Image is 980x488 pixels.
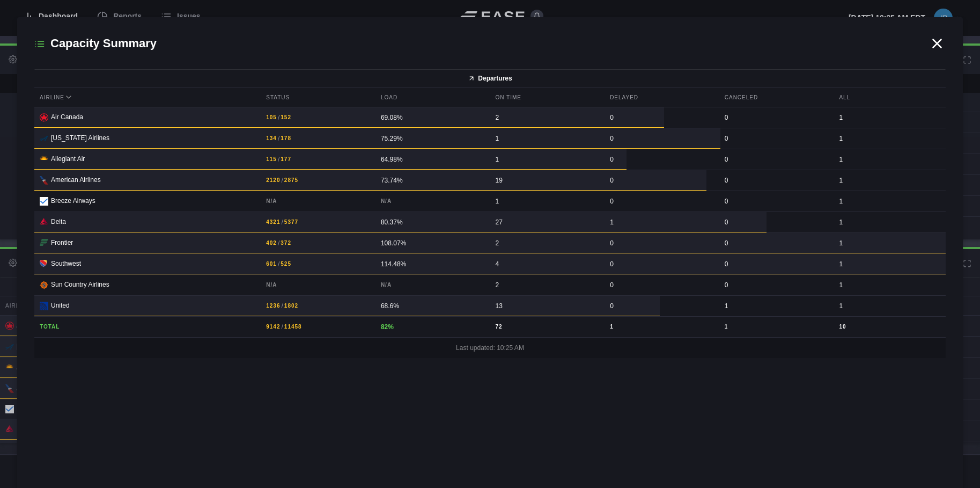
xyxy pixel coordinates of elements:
div: 1 [496,196,597,206]
b: N/A [381,197,482,205]
span: [US_STATE] Airlines [51,134,109,142]
div: 0 [610,259,711,269]
b: 1236 [266,302,280,310]
b: 1 [725,323,826,331]
b: N/A [266,197,367,205]
div: 0 [725,155,826,164]
span: / [282,322,283,332]
span: Breeze Airways [51,197,95,205]
div: 1 [839,238,940,248]
div: 2 [496,113,597,122]
div: Canceled [719,88,831,107]
b: 1 [610,323,711,331]
div: 0 [725,176,826,185]
button: Departures [34,69,946,88]
div: 1 [839,217,940,227]
div: 1 [725,301,826,311]
span: / [282,217,283,227]
div: 2 [496,238,597,248]
div: Last updated: 10:25 AM [34,338,946,358]
b: 2875 [284,176,298,184]
div: 0 [610,196,711,206]
b: 372 [281,239,291,247]
div: 13 [496,301,597,311]
b: 72 [496,323,597,331]
div: 0 [610,301,711,311]
div: 1 [496,134,597,143]
b: 402 [266,239,277,247]
div: 2 [496,280,597,290]
span: / [282,301,283,311]
b: 525 [281,260,291,268]
div: Load [375,88,488,107]
span: Southwest [51,260,81,267]
b: N/A [381,281,482,289]
div: 1 [610,217,711,227]
span: / [278,113,279,122]
div: 0 [610,155,711,164]
b: 178 [281,134,291,142]
div: 0 [725,196,826,206]
b: 134 [266,134,277,142]
b: Total [40,323,253,331]
div: 114.48% [381,259,482,269]
span: / [278,155,279,164]
div: 1 [839,176,940,185]
div: 1 [839,134,940,143]
div: 1 [839,196,940,206]
h2: Capacity Summary [34,34,929,52]
div: 80.37% [381,217,482,227]
div: 0 [610,238,711,248]
b: 601 [266,260,277,268]
b: 152 [281,113,291,121]
div: 0 [610,280,711,290]
div: 0 [610,113,711,122]
div: 68.6% [381,301,482,311]
div: 0 [610,176,711,185]
div: 4 [496,259,597,269]
b: 10 [839,323,940,331]
span: / [278,238,279,248]
b: 5377 [284,218,298,226]
div: 69.08% [381,113,482,122]
b: 2120 [266,176,280,184]
div: On Time [490,88,602,107]
b: 1802 [284,302,298,310]
span: / [278,259,279,269]
span: Delta [51,218,66,225]
div: 64.98% [381,155,482,164]
div: All [834,88,946,107]
div: 0 [725,134,826,143]
b: 105 [266,113,277,121]
span: American Airlines [51,176,101,184]
div: 1 [839,259,940,269]
div: 0 [725,259,826,269]
div: 0 [725,113,826,122]
div: 75.29% [381,134,482,143]
div: 108.07% [381,238,482,248]
div: 1 [839,113,940,122]
b: 177 [281,155,291,163]
span: Sun Country Airlines [51,281,109,288]
div: 1 [839,155,940,164]
div: 19 [496,176,597,185]
span: / [282,176,283,185]
div: 0 [610,134,711,143]
div: 1 [839,301,940,311]
div: 1 [839,280,940,290]
b: N/A [266,281,367,289]
b: 9142 [266,323,280,331]
b: 4321 [266,218,280,226]
div: Status [261,88,373,107]
div: 27 [496,217,597,227]
span: Allegiant Air [51,155,85,163]
div: Airline [34,88,258,107]
div: 73.74% [381,176,482,185]
span: / [278,134,279,143]
div: 0 [725,238,826,248]
div: 0 [725,280,826,290]
div: 1 [496,155,597,164]
span: United [51,302,70,309]
div: Delayed [605,88,717,107]
b: 115 [266,155,277,163]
